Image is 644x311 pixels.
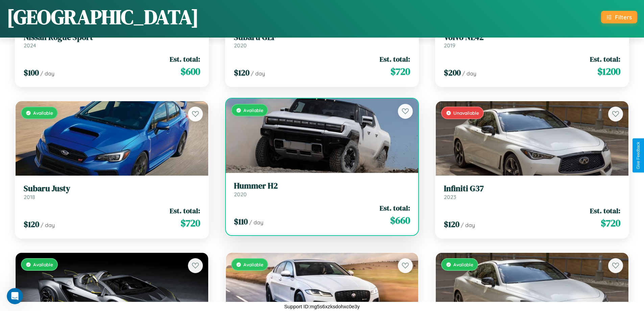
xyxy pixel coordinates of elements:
[234,191,247,198] span: 2020
[380,54,410,64] span: Est. total:
[390,214,410,227] span: $ 660
[24,219,39,230] span: $ 120
[24,184,200,200] a: Subaru Justy2018
[24,67,39,78] span: $ 100
[243,262,263,267] span: Available
[444,42,455,49] span: 2019
[444,32,620,49] a: Volvo NE422019
[444,194,456,200] span: 2023
[636,142,641,169] div: Give Feedback
[251,70,265,77] span: / day
[597,65,620,78] span: $ 1200
[453,262,473,267] span: Available
[444,184,620,194] h3: Infiniti G37
[284,302,360,311] p: Support ID: mg5s6xzksdohxc0e3y
[234,32,410,42] h3: Subaru GLF
[181,65,200,78] span: $ 600
[24,184,200,194] h3: Subaru Justy
[170,54,200,64] span: Est. total:
[181,216,200,230] span: $ 720
[615,14,632,21] div: Filters
[453,110,479,116] span: Unavailable
[24,32,200,49] a: Nissan Rogue Sport2024
[234,42,247,49] span: 2020
[40,70,54,77] span: / day
[234,181,410,191] h3: Hummer H2
[24,42,36,49] span: 2024
[170,206,200,216] span: Est. total:
[444,184,620,200] a: Infiniti G372023
[24,194,35,200] span: 2018
[390,65,410,78] span: $ 720
[234,216,248,227] span: $ 110
[444,32,620,42] h3: Volvo NE42
[249,219,263,226] span: / day
[243,107,263,113] span: Available
[33,110,53,116] span: Available
[234,32,410,49] a: Subaru GLF2020
[590,54,620,64] span: Est. total:
[461,222,475,228] span: / day
[234,181,410,198] a: Hummer H22020
[444,67,461,78] span: $ 200
[41,222,55,228] span: / day
[7,288,23,304] iframe: Intercom live chat
[601,216,620,230] span: $ 720
[33,262,53,267] span: Available
[462,70,476,77] span: / day
[444,219,459,230] span: $ 120
[7,3,199,31] h1: [GEOGRAPHIC_DATA]
[590,206,620,216] span: Est. total:
[601,11,637,23] button: Filters
[380,203,410,213] span: Est. total:
[234,67,249,78] span: $ 120
[24,32,200,42] h3: Nissan Rogue Sport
